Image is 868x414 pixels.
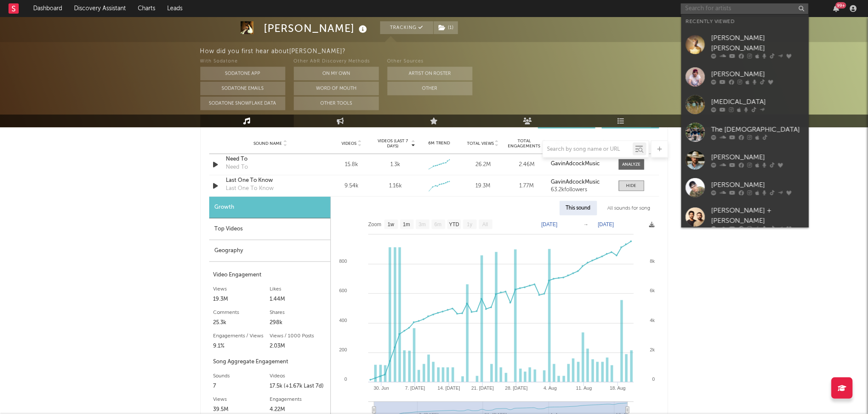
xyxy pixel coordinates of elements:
[583,221,589,227] text: →
[541,221,558,227] text: [DATE]
[200,57,285,67] div: With Sodatone
[681,118,809,146] a: The [DEMOGRAPHIC_DATA]
[507,161,546,169] div: 2.46M
[681,174,809,201] a: [PERSON_NAME]
[438,386,460,391] text: 14. [DATE]
[387,57,472,67] div: Other Sources
[294,97,379,110] button: Other Tools
[463,182,503,190] div: 19.3M
[270,395,326,405] div: Engagements
[213,295,270,305] div: 19.3M
[213,382,270,392] div: 7
[681,146,809,174] a: [PERSON_NAME]
[270,295,326,305] div: 1.44M
[405,386,425,391] text: 7. [DATE]
[650,288,655,293] text: 6k
[389,182,402,190] div: 1.16k
[681,63,809,91] a: [PERSON_NAME]
[339,288,347,293] text: 600
[686,17,805,27] div: Recently Viewed
[376,138,410,149] span: Videos (last 7 days)
[576,386,592,391] text: 11. Aug
[200,67,285,80] button: Sodatone App
[403,222,410,228] text: 1m
[213,357,326,368] div: Song Aggregate Engagement
[270,342,326,352] div: 2.03M
[380,21,433,34] button: Tracking
[551,161,600,167] strong: GavinAdcockMusic
[598,221,614,227] text: [DATE]
[344,377,347,382] text: 0
[226,155,315,164] div: Need To
[836,2,846,9] div: 99 +
[213,318,270,328] div: 25.3k
[551,179,600,185] strong: GavinAdcockMusic
[270,382,326,392] div: 17.5k (+1.67k Last 7d)
[294,57,379,67] div: Other A&R Discovery Methods
[551,161,610,167] a: GavinAdcockMusic
[507,182,546,190] div: 1.77M
[711,69,805,79] div: [PERSON_NAME]
[434,222,441,228] text: 6m
[418,222,426,228] text: 3m
[543,146,633,153] input: Search by song name or URL
[711,33,805,54] div: [PERSON_NAME] [PERSON_NAME]
[434,21,458,34] button: (1)
[551,187,610,193] div: 63.2k followers
[294,82,379,95] button: Word Of Mouth
[507,138,541,149] span: Total Engagements
[209,218,330,240] div: Top Videos
[270,285,326,295] div: Likes
[209,240,330,262] div: Geography
[213,308,270,318] div: Comments
[213,395,270,405] div: Views
[560,201,597,216] div: This sound
[471,386,494,391] text: 21. [DATE]
[213,270,326,281] div: Video Engagement
[213,331,270,342] div: Engagements / Views
[711,97,805,107] div: [MEDICAL_DATA]
[213,342,270,352] div: 9.1%
[368,222,381,228] text: Zoom
[339,348,347,353] text: 200
[650,318,655,323] text: 4k
[711,152,805,162] div: [PERSON_NAME]
[467,222,472,228] text: 1y
[294,67,379,80] button: On My Own
[387,82,472,95] button: Other
[482,222,488,228] text: All
[373,386,389,391] text: 30. Jun
[463,161,503,169] div: 26.2M
[226,176,315,185] a: Last One To Know
[339,259,347,264] text: 800
[270,331,326,342] div: Views / 1000 Posts
[226,184,274,193] div: Last One To Know
[387,67,472,80] button: Artist on Roster
[270,308,326,318] div: Shares
[505,386,527,391] text: 28. [DATE]
[681,91,809,118] a: [MEDICAL_DATA]
[226,163,248,172] div: Need To
[544,386,557,391] text: 4. Aug
[332,182,372,190] div: 9.54k
[681,201,809,236] a: [PERSON_NAME] + [PERSON_NAME]
[711,206,805,226] div: [PERSON_NAME] + [PERSON_NAME]
[650,348,655,353] text: 2k
[270,318,326,328] div: 298k
[681,3,808,14] input: Search for artists
[387,222,394,228] text: 1w
[650,259,655,264] text: 8k
[449,222,459,228] text: YTD
[419,140,459,147] div: 6M Trend
[339,318,347,323] text: 400
[833,5,839,12] button: 99+
[213,371,270,382] div: Sounds
[264,21,370,35] div: [PERSON_NAME]
[711,124,805,135] div: The [DEMOGRAPHIC_DATA]
[200,82,285,95] button: Sodatone Emails
[213,285,270,295] div: Views
[609,386,625,391] text: 18. Aug
[711,180,805,190] div: [PERSON_NAME]
[270,371,326,382] div: Videos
